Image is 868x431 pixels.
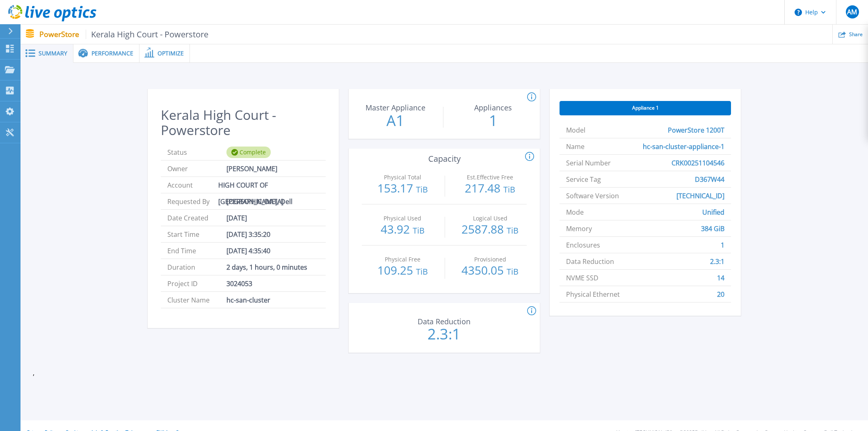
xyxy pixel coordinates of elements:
[507,225,519,236] span: TiB
[158,50,184,56] span: Optimize
[226,275,252,291] span: 3024053
[218,177,319,193] span: HIGH COURT OF [GEOGRAPHIC_DATA]
[91,50,133,56] span: Performance
[167,226,226,242] span: Start Time
[226,259,307,275] span: 2 days, 1 hours, 0 minutes
[453,223,527,236] p: 2587.88
[455,257,525,262] p: Provisioned
[453,182,527,195] p: 217.48
[366,223,439,236] p: 43.92
[672,155,724,171] span: CRK00251104546
[416,184,428,195] span: TiB
[566,253,614,269] span: Data Reduction
[349,113,441,128] p: A1
[643,138,724,154] span: hc-san-cluster-appliance-1
[226,193,292,209] span: [PERSON_NAME], Dell
[167,160,226,177] span: Owner
[226,147,271,158] div: Complete
[161,108,326,138] h2: Kerala High Court - Powerstore
[368,215,437,221] p: Physical Used
[695,171,724,187] span: D367W44
[668,122,724,138] span: PowerStore 1200T
[566,171,601,187] span: Service Tag
[39,30,209,39] p: PowerStore
[352,104,439,111] p: Master Appliance
[676,188,724,204] span: [TECHNICAL_ID]
[226,210,247,226] span: [DATE]
[167,292,226,308] span: Cluster Name
[39,50,67,56] span: Summary
[366,264,439,277] p: 109.25
[398,327,490,342] p: 2.3:1
[167,275,226,291] span: Project ID
[449,104,537,111] p: Appliances
[226,292,270,308] span: hc-san-cluster
[701,220,724,236] span: 384 GiB
[400,318,488,325] p: Data Reduction
[368,174,437,180] p: Physical Total
[167,259,226,275] span: Duration
[413,225,425,236] span: TiB
[566,155,611,171] span: Serial Number
[167,177,218,193] span: Account
[366,182,439,195] p: 153.17
[167,210,226,226] span: Date Created
[566,286,620,302] span: Physical Ethernet
[566,220,592,236] span: Memory
[710,253,724,269] span: 2.3:1
[226,243,270,259] span: [DATE] 4:35:40
[566,204,584,220] span: Mode
[849,32,863,37] span: Share
[226,160,277,177] span: [PERSON_NAME]
[167,144,226,160] span: Status
[416,266,428,277] span: TiB
[566,188,619,204] span: Software Version
[86,30,209,39] span: Kerala High Court - Powerstore
[226,226,270,242] span: [DATE] 3:35:20
[455,215,525,221] p: Logical Used
[721,237,724,253] span: 1
[702,204,724,220] span: Unified
[566,122,585,138] span: Model
[566,237,600,253] span: Enclosures
[717,286,724,302] span: 20
[507,266,519,277] span: TiB
[368,257,437,262] p: Physical Free
[167,193,226,209] span: Requested By
[503,184,515,195] span: TiB
[632,105,659,111] span: Appliance 1
[566,270,598,286] span: NVME SSD
[847,9,857,15] span: AM
[21,63,868,389] div: ,
[448,113,539,128] p: 1
[717,270,724,286] span: 14
[566,138,585,154] span: Name
[167,243,226,259] span: End Time
[455,174,525,180] p: Est.Effective Free
[453,264,527,277] p: 4350.05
